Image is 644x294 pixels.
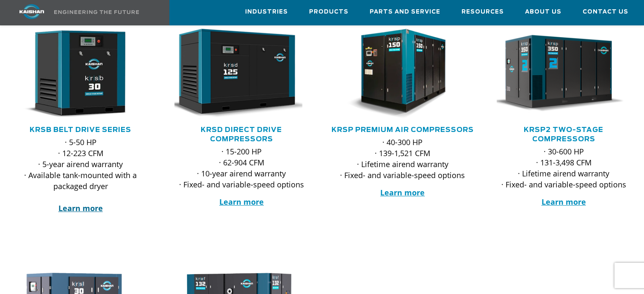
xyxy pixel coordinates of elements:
img: krsb30 [7,29,141,119]
span: Industries [245,7,288,17]
span: About Us [525,7,561,17]
img: krsp150 [329,29,464,119]
a: Industries [245,0,288,23]
img: Engineering the future [54,10,139,14]
a: Contact Us [583,0,628,23]
a: Learn more [380,187,425,198]
img: krsp350 [490,29,625,119]
div: krsp350 [497,29,630,119]
span: Parts and Service [370,7,440,17]
a: About Us [525,0,561,23]
span: Resources [462,7,504,17]
a: Resources [462,0,504,23]
a: Learn more [541,197,586,207]
img: krsd125 [168,29,302,119]
p: · 40-300 HP · 139-1,521 CFM · Lifetime airend warranty · Fixed- and variable-speed options [336,137,470,181]
a: Learn more [58,203,103,213]
div: krsd125 [174,29,308,119]
p: · 15-200 HP · 62-904 CFM · 10-year airend warranty · Fixed- and variable-speed options [174,146,308,190]
div: krsb30 [14,29,147,119]
p: · 5-50 HP · 12-223 CFM · 5-year airend warranty · Available tank-mounted with a packaged dryer [14,137,147,214]
a: Parts and Service [370,0,440,23]
a: KRSD Direct Drive Compressors [201,126,282,143]
p: · 30-600 HP · 131-3,498 CFM · Lifetime airend warranty · Fixed- and variable-speed options [497,146,630,190]
div: krsp150 [336,29,470,119]
a: Learn more [219,197,264,207]
a: KRSP2 Two-Stage Compressors [524,126,603,143]
span: Contact Us [583,7,628,17]
a: KRSP Premium Air Compressors [332,126,474,133]
span: Products [309,7,348,17]
a: KRSB Belt Drive Series [30,126,131,133]
a: Products [309,0,348,23]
